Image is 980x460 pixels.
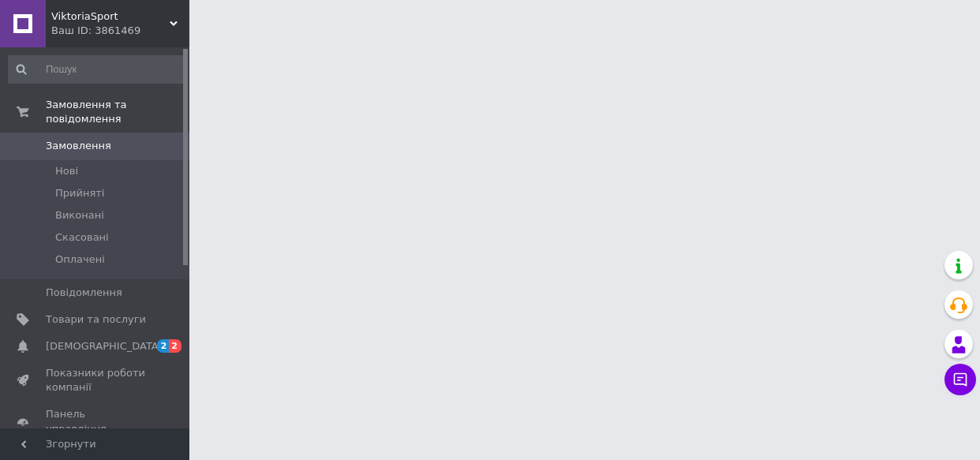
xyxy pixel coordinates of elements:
span: Показники роботи компанії [46,366,146,395]
span: Нові [55,164,78,178]
span: Повідомлення [46,286,122,300]
span: ViktoriaSport [51,9,170,24]
button: Чат з покупцем [944,364,976,395]
div: Ваш ID: 3861469 [51,24,189,38]
span: Скасовані [55,230,109,245]
span: Прийняті [55,186,104,200]
span: Замовлення [46,139,111,153]
span: [DEMOGRAPHIC_DATA] [46,339,163,353]
span: Панель управління [46,407,146,436]
span: Оплачені [55,252,105,267]
span: Товари та послуги [46,312,146,327]
span: 2 [169,339,181,353]
span: Виконані [55,208,104,223]
span: 2 [157,339,170,353]
span: Замовлення та повідомлення [46,98,189,126]
input: Пошук [8,55,185,84]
